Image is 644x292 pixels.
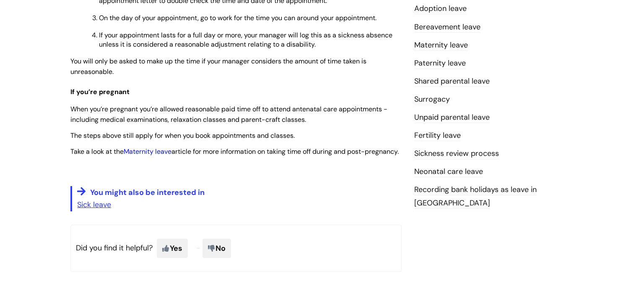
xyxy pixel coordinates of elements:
span: No [203,239,231,258]
a: Shared parental leave [414,76,490,87]
a: Neonatal care leave [414,166,483,177]
span: Yes [157,239,188,258]
a: Sick leave [77,200,111,210]
a: Adoption leave [414,3,467,14]
a: Recording bank holidays as leave in [GEOGRAPHIC_DATA] [414,184,537,209]
a: Fertility leave [414,130,461,141]
a: Paternity leave [414,58,466,69]
span: The steps above still apply for when you book appointments and classes. [70,131,295,140]
a: Unpaid parental leave [414,112,490,123]
span: You might also be interested in [90,187,205,197]
p: Did you find it helpful? [70,225,402,272]
span: If you’re pregnant [70,87,130,96]
span: On the day of your appointment, go to work for the time you can around your appointment. [99,13,377,22]
span: When you’re pregnant you’re allowed reasonable paid time off to attend antenatal care appointment... [70,105,387,124]
a: Sickness review process [414,148,499,159]
span: You will only be asked to make up the time if your manager considers the amount of time taken is ... [70,57,366,76]
a: Maternity leave [414,40,468,51]
a: Bereavement leave [414,22,480,33]
a: Maternity leave [124,147,171,156]
span: If your appointment lasts for a full day or more, your manager will log this as a sickness absenc... [99,31,392,49]
span: Take a look at the article for more information on taking time off during and post-pregnancy. [70,147,399,156]
a: Surrogacy [414,94,450,105]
